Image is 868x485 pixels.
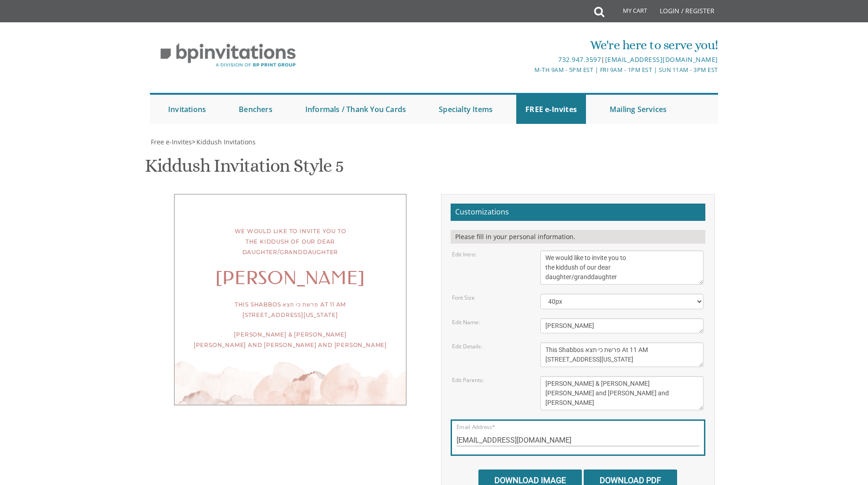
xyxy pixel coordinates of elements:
[340,36,718,54] div: We're here to serve you!
[192,138,256,146] span: >
[296,95,415,124] a: Informals / Thank You Cards
[195,138,256,146] a: Kiddush Invitations
[196,138,256,146] span: Kiddush Invitations
[452,342,482,350] label: Edit Details:
[457,423,495,431] label: Email Address*
[452,250,476,258] label: Edit Intro:
[340,65,718,75] div: M-Th 9am - 5pm EST | Fri 9am - 1pm EST | Sun 11am - 3pm EST
[452,294,475,301] label: Font Size
[603,1,653,24] a: My Cart
[452,318,480,326] label: Edit Name:
[159,95,215,124] a: Invitations
[540,250,704,285] textarea: We would like to invite you to the kiddush of our dear daughter/granddaughter
[151,138,192,146] span: Free e-Invites
[430,95,502,124] a: Specialty Items
[452,376,484,384] label: Edit Parents:
[540,342,704,367] textarea: This Shabbos, [PERSON_NAME] [STREET_ADDRESS]
[230,95,282,124] a: Benchers
[558,55,601,64] a: 732.947.3597
[193,226,388,257] div: We would like to invite you to the kiddush of our dear daughter/granddaughter
[540,318,704,333] textarea: [PERSON_NAME]
[516,95,586,124] a: FREE e-Invites
[601,95,676,124] a: Mailing Services
[193,330,388,351] div: [PERSON_NAME] & [PERSON_NAME] [PERSON_NAME] and [PERSON_NAME] and [PERSON_NAME]
[145,156,344,183] h1: Kiddush Invitation Style 5
[451,230,705,244] div: Please fill in your personal information.
[193,273,388,284] div: [PERSON_NAME]
[150,138,192,146] a: Free e-Invites
[150,36,306,74] img: BP Invitation Loft
[540,376,704,410] textarea: Meir and [PERSON_NAME] [PERSON_NAME] and [PERSON_NAME] [PERSON_NAME] and [PERSON_NAME]
[193,300,388,321] div: This Shabbos פרשת כי תצא At 11 AM [STREET_ADDRESS][US_STATE]
[451,204,705,221] h2: Customizations
[340,54,718,65] div: |
[605,55,718,64] a: [EMAIL_ADDRESS][DOMAIN_NAME]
